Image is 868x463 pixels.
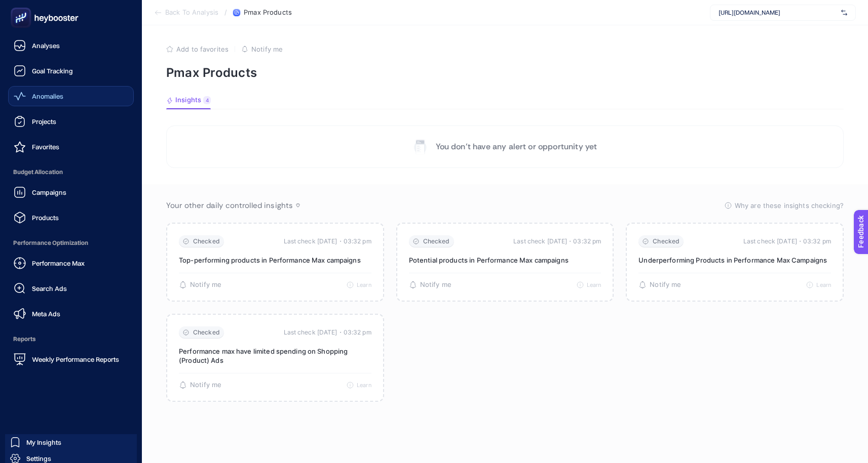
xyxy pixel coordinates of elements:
span: Why are these insights checking? [735,200,844,211]
div: 4 [203,96,211,104]
span: Notify me [650,281,681,289]
a: Campaigns [8,182,134,202]
span: My Insights [26,438,61,446]
span: Learn [357,281,371,288]
span: Notify me [420,281,451,289]
time: Last check [DATE]・03:32 pm [513,236,601,246]
span: Budget Allocation [8,162,134,182]
span: Settings [26,454,51,462]
p: You don’t have any alert or opportunity yet [436,141,597,153]
button: Learn [806,281,831,288]
p: Performance max have limited spending on Shopping (Product) Ads [179,347,371,365]
span: Analyses [32,41,60,50]
span: Favorites [32,143,59,151]
span: [URL][DOMAIN_NAME] [719,9,837,17]
p: Potential products in Performance Max campaigns [409,256,601,265]
a: Favorites [8,137,134,157]
button: Notify me [179,381,221,389]
a: Analyses [8,35,134,56]
span: / [224,8,227,16]
span: Checked [653,238,680,245]
span: Weekly Performance Reports [32,355,119,363]
a: Weekly Performance Reports [8,349,134,369]
span: Reports [8,329,134,349]
span: Learn [587,281,601,288]
span: Back To Analysis [165,9,218,17]
span: Notify me [190,281,221,289]
a: Performance Max [8,253,134,273]
span: Projects [32,117,56,125]
a: My Insights [5,434,137,450]
span: Anomalies [32,92,63,100]
img: svg%3e [841,8,847,18]
time: Last check [DATE]・03:32 pm [284,327,371,338]
a: Search Ads [8,278,134,299]
span: Learn [816,281,831,288]
span: Your other daily controlled insights [166,200,293,211]
a: Projects [8,111,134,132]
button: Notify me [409,281,451,289]
span: Checked [193,329,220,336]
span: Meta Ads [32,310,60,318]
button: Add to favorites [166,45,229,53]
p: Pmax Products [166,65,844,80]
a: Meta Ads [8,304,134,324]
button: Learn [347,382,371,389]
section: Passive Insight Packages [166,223,844,402]
span: Add to favorites [176,45,229,53]
span: Insights [175,96,201,104]
time: Last check [DATE]・03:32 pm [284,236,371,246]
a: Anomalies [8,86,134,106]
span: Search Ads [32,284,67,292]
span: Performance Optimization [8,233,134,253]
span: Feedback [6,3,39,11]
span: Checked [193,238,220,245]
p: Top-performing products in Performance Max campaigns [179,256,371,265]
button: Notify me [638,281,681,289]
span: Campaigns [32,188,66,196]
button: Learn [347,281,371,288]
button: Notify me [179,281,221,289]
button: Notify me [241,45,283,53]
p: Underperforming Products in Performance Max Campaigns [638,256,831,265]
button: Learn [577,281,601,288]
span: Notify me [251,45,283,53]
span: Checked [423,238,450,245]
a: Products [8,207,134,228]
span: Notify me [190,381,221,389]
span: Goal Tracking [32,67,73,75]
span: Pmax Products [244,9,292,17]
time: Last check [DATE]・03:32 pm [743,236,831,246]
span: Learn [357,382,371,389]
span: Products [32,214,59,222]
a: Goal Tracking [8,61,134,81]
span: Performance Max [32,259,85,267]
